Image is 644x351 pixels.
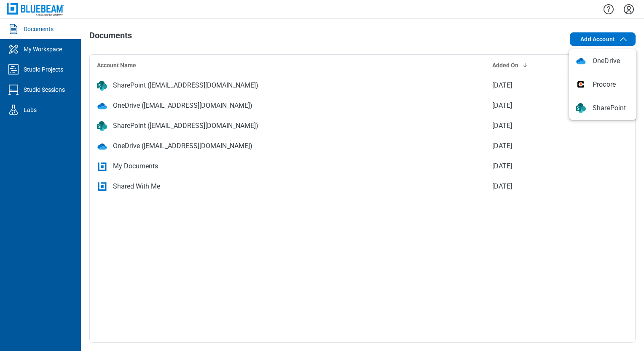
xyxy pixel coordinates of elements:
svg: My Workspace [7,43,20,56]
div: Studio Projects [24,65,63,74]
button: Settings [622,2,636,16]
div: SharePoint ([EMAIL_ADDRESS][DOMAIN_NAME]) [113,121,258,131]
svg: Studio Projects [7,63,20,76]
div: Labs [24,106,37,114]
td: [DATE] [486,116,595,136]
div: Account Name [97,61,479,69]
ul: Add Account [569,49,636,120]
div: Documents [24,25,54,33]
div: My Documents [113,161,158,171]
span: OneDrive [586,56,620,66]
img: Bluebeam, Inc. [7,3,64,15]
table: bb-data-table [90,55,635,197]
div: Shared With Me [113,181,160,191]
svg: Documents [7,22,20,36]
svg: Studio Sessions [7,83,20,96]
td: [DATE] [486,75,595,96]
td: [DATE] [486,176,595,197]
td: [DATE] [486,136,595,156]
td: [DATE] [486,156,595,176]
div: SharePoint ([EMAIL_ADDRESS][DOMAIN_NAME]) [113,80,258,90]
div: My Workspace [24,45,62,53]
span: Add Account [580,35,615,43]
div: Studio Sessions [24,85,65,94]
div: Added On [492,61,588,69]
h1: Documents [89,31,132,44]
td: [DATE] [486,96,595,116]
span: Procore [586,80,616,89]
div: OneDrive ([EMAIL_ADDRESS][DOMAIN_NAME]) [113,141,252,151]
div: OneDrive ([EMAIL_ADDRESS][DOMAIN_NAME]) [113,101,252,111]
svg: Labs [7,103,20,117]
span: SharePoint [586,104,626,113]
button: Add Account [570,32,636,46]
